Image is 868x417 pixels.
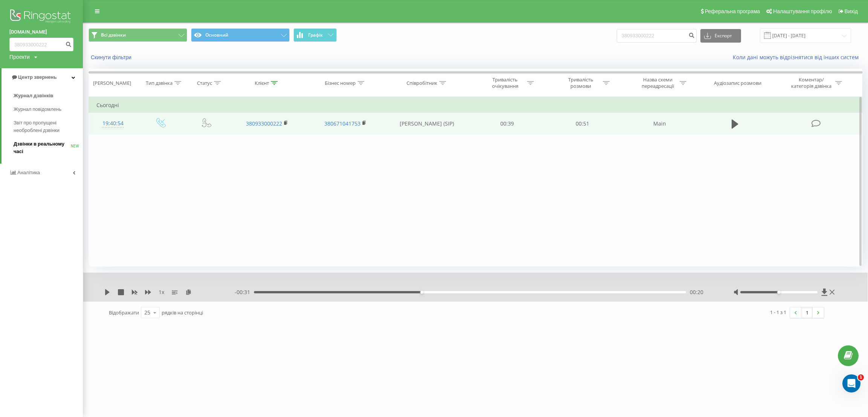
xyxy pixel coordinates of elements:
div: Коментар/категорія дзвінка [789,77,833,89]
a: Коли дані можуть відрізнятися вiд інших систем [733,54,862,61]
td: Сьогодні [89,98,862,113]
button: Скинути фільтри [89,54,135,61]
span: Дзвінки в реальному часі [14,140,71,155]
a: 380933000222 [246,120,282,127]
a: 1 [801,307,813,318]
div: Співробітник [406,80,437,86]
span: Звіт про пропущені необроблені дзвінки [14,119,79,134]
div: Accessibility label [420,291,423,294]
span: Всі дзвінки [101,32,126,38]
span: рядків на сторінці [162,309,203,316]
div: Тривалість очікування [485,77,525,89]
div: Тип дзвінка [146,80,173,86]
div: 19:40:54 [96,116,130,131]
a: Звіт про пропущені необроблені дзвінки [14,116,83,137]
a: Журнал повідомлень [14,103,83,116]
button: Основний [191,28,290,42]
span: Графік [308,32,323,38]
span: 00:20 [690,288,703,296]
button: Експорт [700,29,741,43]
button: Всі дзвінки [89,28,187,42]
span: Вихід [845,8,858,14]
a: Журнал дзвінків [14,89,83,103]
span: Центр звернень [18,74,57,80]
div: Аудіозапис розмови [714,80,761,86]
iframe: Intercom live chat [842,374,860,392]
a: Центр звернень [2,68,83,86]
td: 00:51 [545,113,620,135]
span: Відображати [109,309,139,316]
a: 380671041753 [324,120,361,127]
div: Тривалість розмови [561,77,601,89]
img: Ringostat logo [9,8,73,26]
div: Назва схеми переадресації [637,77,678,89]
span: Журнал повідомлень [14,106,61,113]
a: [DOMAIN_NAME] [9,28,73,36]
span: 1 [858,374,864,380]
a: Дзвінки в реальному часіNEW [14,137,83,158]
div: 1 - 1 з 1 [770,308,786,316]
span: Журнал дзвінків [14,92,53,100]
input: Пошук за номером [9,38,73,51]
td: 00:39 [469,113,545,135]
div: 25 [144,309,150,316]
span: 1 x [159,288,164,296]
span: Реферальна програма [705,8,760,14]
input: Пошук за номером [617,29,697,43]
div: Проекти [9,53,30,61]
span: Налаштування профілю [773,8,832,14]
div: [PERSON_NAME] [93,80,131,86]
td: Main [620,113,699,135]
div: Статус [197,80,212,86]
td: [PERSON_NAME] (SIP) [385,113,469,135]
span: - 00:31 [235,288,254,296]
div: Accessibility label [778,291,781,294]
span: Аналiтика [17,170,40,175]
div: Бізнес номер [325,80,356,86]
button: Графік [293,28,337,42]
div: Клієнт [255,80,269,86]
